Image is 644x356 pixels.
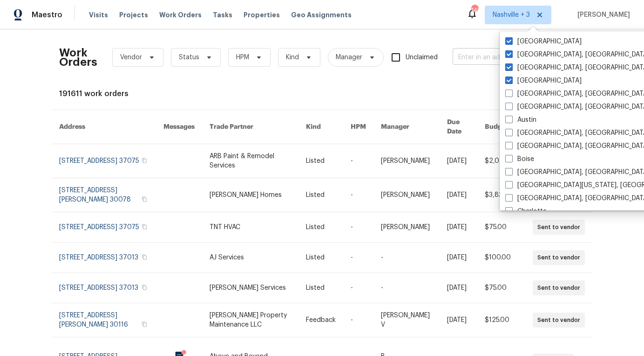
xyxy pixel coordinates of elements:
label: Boise [505,154,534,164]
td: - [373,273,440,303]
td: - [343,303,373,337]
button: Copy Address [140,156,149,165]
span: Geo Assignments [291,10,352,20]
td: Listed [298,144,343,178]
th: Address [52,110,156,144]
td: - [343,144,373,178]
span: Manager [336,53,362,62]
th: HPM [343,110,373,144]
span: Projects [119,10,148,20]
th: Messages [156,110,202,144]
td: - [343,243,373,273]
label: [GEOGRAPHIC_DATA] [505,37,582,46]
td: Listed [298,273,343,303]
h2: Work Orders [59,48,97,67]
td: - [343,178,373,212]
span: HPM [236,53,249,62]
input: Enter in an address [453,50,546,65]
label: Austin [505,115,536,125]
span: Visits [89,10,108,20]
td: ARB Paint & Remodel Services [202,144,298,178]
span: Maestro [32,10,62,20]
td: [PERSON_NAME] Property Maintenance LLC [202,303,298,337]
td: [PERSON_NAME] [373,178,440,212]
span: Kind [286,53,299,62]
td: [PERSON_NAME] [373,144,440,178]
td: - [373,243,440,273]
span: Work Orders [159,10,202,20]
span: Vendor [120,53,142,62]
td: [PERSON_NAME] Services [202,273,298,303]
th: Manager [373,110,440,144]
th: Due Date [440,110,477,144]
button: Copy Address [140,195,149,203]
label: [GEOGRAPHIC_DATA] [505,76,582,85]
span: Tasks [213,12,232,18]
td: Listed [298,178,343,212]
button: Copy Address [140,223,149,231]
div: 146 [471,6,478,15]
td: - [343,273,373,303]
td: [PERSON_NAME] V [373,303,440,337]
button: Copy Address [140,253,149,261]
td: Listed [298,212,343,243]
label: Charlotte [505,207,547,216]
span: [PERSON_NAME] [574,10,630,20]
th: Trade Partner [202,110,298,144]
button: Copy Address [140,320,149,328]
td: Listed [298,243,343,273]
button: Copy Address [140,283,149,292]
div: 191611 work orders [59,89,585,98]
td: [PERSON_NAME] Homes [202,178,298,212]
span: Unclaimed [406,53,438,63]
th: Budget [477,110,525,144]
span: Status [179,53,199,62]
td: Feedback [298,303,343,337]
td: [PERSON_NAME] [373,212,440,243]
td: - [343,212,373,243]
td: TNT HVAC [202,212,298,243]
td: AJ Services [202,243,298,273]
span: Properties [244,10,280,20]
span: Nashville + 3 [493,10,530,20]
th: Kind [298,110,343,144]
